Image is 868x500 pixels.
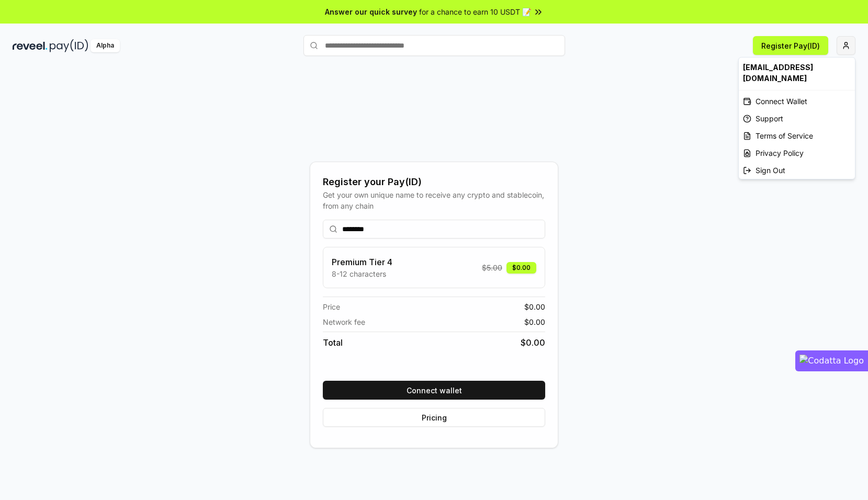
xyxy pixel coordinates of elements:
[739,127,855,144] a: Terms of Service
[739,162,855,179] div: Sign Out
[739,110,855,127] a: Support
[739,93,855,110] div: Connect Wallet
[739,58,855,88] div: [EMAIL_ADDRESS][DOMAIN_NAME]
[739,144,855,162] a: Privacy Policy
